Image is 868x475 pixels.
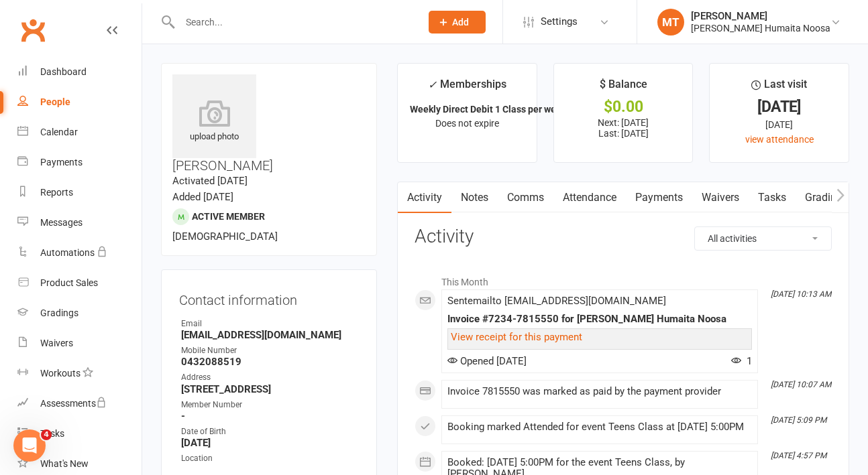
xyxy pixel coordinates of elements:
i: [DATE] 10:07 AM [771,380,831,389]
a: Waivers [17,328,142,358]
a: Payments [626,182,692,213]
div: Booking marked Attended for event Teens Class at [DATE] 5:00PM [447,421,752,433]
a: Gradings [17,298,142,328]
p: Next: [DATE] Last: [DATE] [566,117,681,139]
div: [PERSON_NAME] Humaita Noosa [691,22,830,34]
div: Payments [40,157,83,167]
span: 1 [731,355,752,367]
span: Active member [192,211,265,222]
strong: [DATE] [181,437,359,449]
a: Waivers [692,182,749,213]
a: Comms [498,182,553,213]
a: Messages [17,208,142,238]
a: View receipt for this payment [451,331,582,343]
div: [DATE] [722,100,836,114]
time: Added [DATE] [172,191,233,203]
li: This Month [415,268,832,289]
div: Automations [40,247,95,258]
span: [DEMOGRAPHIC_DATA] [172,230,278,243]
div: Invoice #7234-7815550 for [PERSON_NAME] Humaita Noosa [447,314,752,325]
a: Calendar [17,117,142,147]
a: Attendance [553,182,626,213]
a: Payments [17,147,142,178]
input: Search... [176,13,411,31]
iframe: Intercom live chat [13,429,46,462]
strong: Weekly Direct Debit 1 Class per week [410,104,566,115]
a: Notes [451,182,498,213]
a: Automations [17,238,142,268]
div: Invoice 7815550 was marked as paid by the payment provider [447,386,752,397]
a: Assessments [17,389,142,419]
div: Reports [40,187,73,198]
div: Location [181,452,359,465]
div: Calendar [40,127,78,137]
div: Email [181,318,359,330]
div: [PERSON_NAME] [691,10,830,22]
time: Activated [DATE] [172,175,248,187]
div: upload photo [172,100,256,144]
h3: Contact information [179,287,359,308]
strong: [STREET_ADDRESS] [181,383,359,395]
a: Tasks [749,182,796,213]
div: Member Number [181,399,359,411]
div: Mobile Number [181,344,359,357]
span: Does not expire [435,118,499,129]
strong: [EMAIL_ADDRESS][DOMAIN_NAME] [181,329,359,341]
div: Gradings [40,308,78,318]
div: Tasks [40,428,64,439]
a: Reports [17,178,142,208]
a: Workouts [17,358,142,389]
span: Opened [DATE] [447,355,527,367]
div: Memberships [428,76,506,100]
i: [DATE] 4:57 PM [771,451,826,460]
a: view attendance [745,134,814,145]
a: Dashboard [17,57,142,87]
div: Dashboard [40,66,87,77]
div: [DATE] [722,117,836,132]
div: MT [657,9,684,36]
div: Address [181,371,359,384]
h3: [PERSON_NAME] [172,74,366,173]
i: [DATE] 10:13 AM [771,289,831,299]
div: $ Balance [600,76,647,100]
div: Messages [40,217,83,228]
div: Assessments [40,398,107,409]
span: 4 [41,429,52,440]
h3: Activity [415,226,832,247]
a: Clubworx [16,13,50,47]
div: What's New [40,458,89,469]
div: Waivers [40,338,73,348]
i: [DATE] 5:09 PM [771,415,826,425]
span: Settings [541,7,578,37]
span: Add [452,17,469,27]
i: ✓ [428,78,437,91]
div: People [40,96,70,107]
span: Sent email to [EMAIL_ADDRESS][DOMAIN_NAME] [447,295,666,307]
a: Product Sales [17,268,142,298]
div: Last visit [751,76,807,100]
div: Date of Birth [181,425,359,438]
div: Product Sales [40,277,98,288]
div: $0.00 [566,100,681,114]
strong: 0432088519 [181,356,359,368]
div: Workouts [40,368,80,379]
a: People [17,87,142,117]
button: Add [429,11,486,33]
a: Activity [398,182,451,213]
a: Tasks [17,419,142,449]
strong: - [181,410,359,422]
